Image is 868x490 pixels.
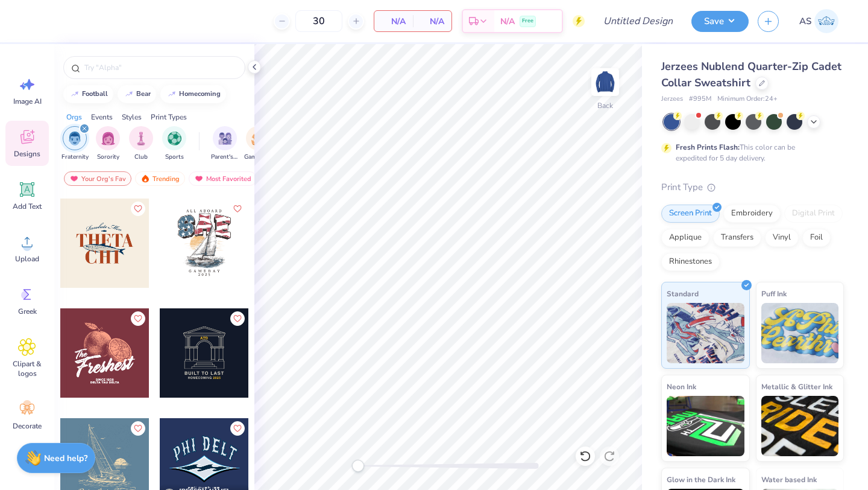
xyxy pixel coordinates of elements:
[162,126,186,162] div: filter for Sports
[667,303,744,363] img: Standard
[131,421,145,436] button: Like
[83,62,237,74] input: Try "Alpha"
[140,174,150,183] img: trending.gif
[676,142,740,152] strong: Fresh Prints Flash:
[661,205,720,223] div: Screen Print
[96,126,120,162] div: filter for Sorority
[713,229,761,247] div: Transfers
[96,126,120,162] button: filter button
[162,126,186,162] button: filter button
[295,10,342,32] input: – –
[13,97,42,106] span: Image AI
[134,153,148,162] span: Club
[131,311,145,326] button: Like
[124,91,134,98] img: trend_line.gif
[765,229,799,247] div: Vinyl
[597,100,613,111] div: Back
[794,9,844,33] a: AS
[211,153,239,162] span: Parent's Weekend
[15,254,39,264] span: Upload
[661,94,683,104] span: Jerzees
[667,287,699,300] span: Standard
[101,132,115,145] img: Sorority Image
[61,126,89,162] button: filter button
[151,112,187,122] div: Print Types
[66,112,82,122] div: Orgs
[594,9,682,33] input: Untitled Design
[244,153,272,162] span: Game Day
[661,59,841,90] span: Jerzees Nublend Quarter-Zip Cadet Collar Sweatshirt
[13,202,42,211] span: Add Text
[64,171,131,186] div: Your Org's Fav
[44,453,87,464] strong: Need help?
[82,91,108,97] div: football
[194,174,204,183] img: most_fav.gif
[118,85,156,103] button: bear
[165,153,184,162] span: Sports
[160,85,226,103] button: homecoming
[667,473,735,486] span: Glow in the Dark Ink
[814,9,838,33] img: Aniya Sparrow
[69,174,79,183] img: most_fav.gif
[230,421,245,436] button: Like
[61,153,89,162] span: Fraternity
[676,142,824,164] div: This color can be expedited for 5 day delivery.
[7,359,47,378] span: Clipart & logos
[129,126,153,162] button: filter button
[179,91,221,97] div: homecoming
[661,180,844,194] div: Print Type
[18,307,37,316] span: Greek
[122,112,142,122] div: Styles
[667,380,696,393] span: Neon Ink
[593,70,617,94] img: Back
[135,171,185,186] div: Trending
[13,421,42,431] span: Decorate
[68,132,81,145] img: Fraternity Image
[230,311,245,326] button: Like
[500,15,515,28] span: N/A
[131,202,145,216] button: Like
[761,380,832,393] span: Metallic & Glitter Ink
[134,132,148,145] img: Club Image
[91,112,113,122] div: Events
[211,126,239,162] button: filter button
[784,205,843,223] div: Digital Print
[420,15,444,28] span: N/A
[661,253,720,271] div: Rhinestones
[168,132,181,145] img: Sports Image
[244,126,272,162] div: filter for Game Day
[522,17,533,25] span: Free
[70,91,80,98] img: trend_line.gif
[689,94,711,104] span: # 995M
[218,132,232,145] img: Parent's Weekend Image
[251,132,265,145] img: Game Day Image
[723,205,781,223] div: Embroidery
[691,11,749,32] button: Save
[761,303,839,363] img: Puff Ink
[761,287,787,300] span: Puff Ink
[14,149,40,159] span: Designs
[667,396,744,456] img: Neon Ink
[167,91,177,98] img: trend_line.gif
[189,171,257,186] div: Most Favorited
[761,473,817,486] span: Water based Ink
[802,229,831,247] div: Foil
[136,91,151,97] div: bear
[717,94,778,104] span: Minimum Order: 24 +
[382,15,406,28] span: N/A
[244,126,272,162] button: filter button
[129,126,153,162] div: filter for Club
[97,153,119,162] span: Sorority
[63,85,113,103] button: football
[211,126,239,162] div: filter for Parent's Weekend
[61,126,89,162] div: filter for Fraternity
[352,460,364,472] div: Accessibility label
[799,14,811,28] span: AS
[761,396,839,456] img: Metallic & Glitter Ink
[230,202,245,216] button: Like
[661,229,709,247] div: Applique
